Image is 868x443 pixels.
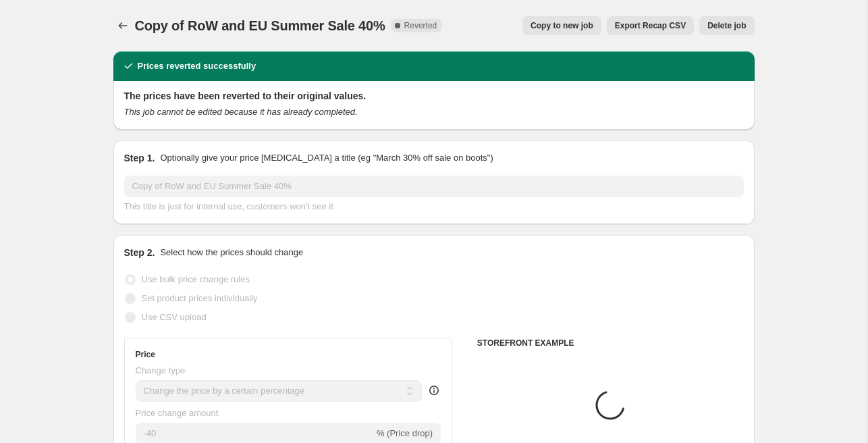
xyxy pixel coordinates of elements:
[699,16,754,35] button: Delete job
[615,20,686,31] span: Export Recap CSV
[113,16,132,35] button: Price change jobs
[404,20,437,31] span: Reverted
[136,349,155,360] h3: Price
[136,365,186,375] span: Change type
[138,59,256,73] h2: Prices reverted successfully
[377,428,433,438] span: % (Price drop)
[124,107,358,117] i: This job cannot be edited because it has already completed.
[124,246,155,259] h2: Step 2.
[531,20,593,31] span: Copy to new job
[136,408,219,418] span: Price change amount
[124,151,155,165] h2: Step 1.
[160,246,303,259] p: Select how the prices should change
[142,312,207,322] span: Use CSV upload
[135,18,385,33] span: Copy of RoW and EU Summer Sale 40%
[124,89,744,103] h2: The prices have been reverted to their original values.
[522,16,601,35] button: Copy to new job
[477,338,744,348] h6: STOREFRONT EXAMPLE
[142,274,250,284] span: Use bulk price change rules
[607,16,694,35] button: Export Recap CSV
[427,384,441,397] div: help
[707,20,746,31] span: Delete job
[142,293,258,303] span: Set product prices individually
[160,151,493,165] p: Optionally give your price [MEDICAL_DATA] a title (eg "March 30% off sale on boots")
[124,176,744,197] input: 30% off holiday sale
[124,201,333,211] span: This title is just for internal use, customers won't see it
